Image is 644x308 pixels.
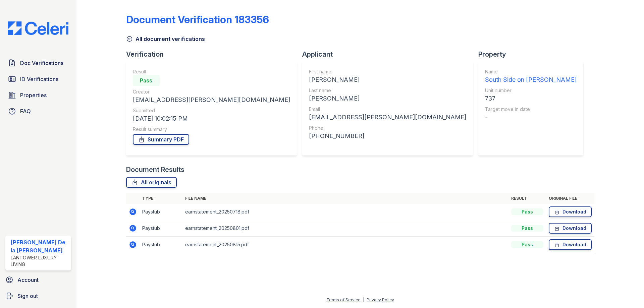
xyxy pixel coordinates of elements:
div: Document Verification 183356 [126,13,269,25]
div: - [485,113,577,122]
div: Pass [511,208,543,215]
div: Applicant [302,50,478,59]
div: Verification [126,50,302,59]
a: Download [549,206,592,217]
div: Creator [133,88,290,95]
a: Properties [5,88,71,102]
div: | [363,297,364,302]
div: Submitted [133,107,290,114]
td: earnstatement_20250718.pdf [182,204,508,220]
th: File name [182,193,508,204]
span: Account [17,276,39,284]
span: ID Verifications [20,75,58,83]
td: Paystub [140,204,182,220]
span: Sign out [17,292,38,300]
div: [EMAIL_ADDRESS][PERSON_NAME][DOMAIN_NAME] [133,95,290,105]
th: Type [140,193,182,204]
a: FAQ [5,105,71,118]
div: Document Results [126,165,184,174]
div: Result [133,68,290,75]
span: Doc Verifications [20,59,63,67]
td: Paystub [140,237,182,253]
a: Name South Side on [PERSON_NAME] [485,68,577,84]
a: Terms of Service [326,297,361,302]
a: Doc Verifications [5,56,71,70]
th: Original file [546,193,594,204]
div: [PERSON_NAME] [309,94,466,103]
a: Summary PDF [133,134,189,145]
div: Pass [133,75,160,86]
div: [EMAIL_ADDRESS][PERSON_NAME][DOMAIN_NAME] [309,113,466,122]
a: Download [549,239,592,250]
div: [PERSON_NAME] [309,75,466,84]
td: earnstatement_20250801.pdf [182,220,508,237]
td: Paystub [140,220,182,237]
div: Pass [511,225,543,232]
div: Name [485,68,577,75]
div: First name [309,68,466,75]
div: Lantower Luxury Living [11,254,68,268]
div: Pass [511,241,543,248]
div: South Side on [PERSON_NAME] [485,75,577,84]
div: Email [309,106,466,113]
div: Result summary [133,126,290,133]
a: Privacy Policy [367,297,394,302]
div: Target move in date [485,106,577,113]
a: Download [549,223,592,234]
img: CE_Logo_Blue-a8612792a0a2168367f1c8372b55b34899dd931a85d93a1a3d3e32e68fde9ad4.png [3,21,74,35]
a: ID Verifications [5,72,71,86]
a: Account [3,273,74,287]
div: Last name [309,87,466,94]
div: [PERSON_NAME] De la [PERSON_NAME] [11,238,68,254]
div: 737 [485,94,577,103]
span: Properties [20,91,47,99]
div: [DATE] 10:02:15 PM [133,114,290,123]
a: Sign out [3,289,74,303]
div: Property [478,50,589,59]
a: All document verifications [126,35,205,43]
a: All originals [126,177,177,188]
div: [PHONE_NUMBER] [309,131,466,141]
div: Unit number [485,87,577,94]
th: Result [508,193,546,204]
td: earnstatement_20250815.pdf [182,237,508,253]
div: Phone [309,125,466,131]
span: FAQ [20,107,31,115]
